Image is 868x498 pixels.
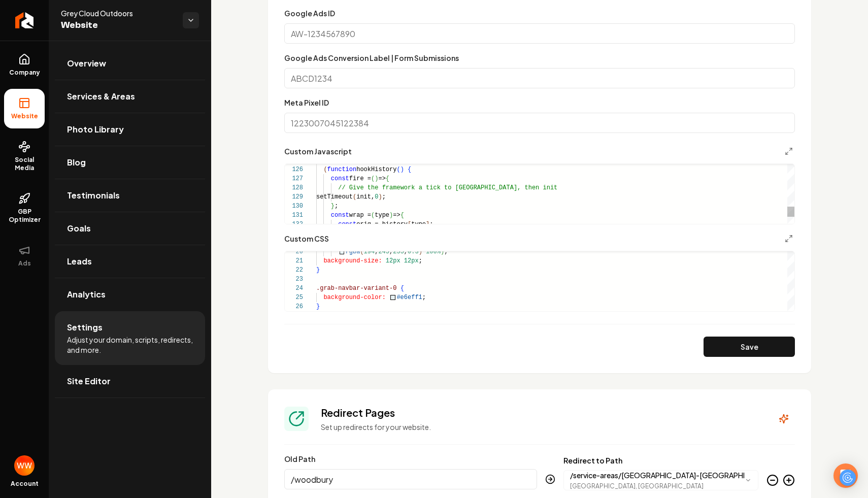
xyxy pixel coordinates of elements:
[67,156,86,169] span: Blog
[55,80,205,113] a: Services & Areas
[4,132,45,180] a: Social Media
[67,189,120,202] span: Testimonials
[411,221,426,228] span: type
[331,175,349,182] span: const
[285,220,303,229] div: 132
[285,165,303,174] div: 126
[400,212,404,219] span: {
[284,113,795,133] input: 1223007045122384
[356,221,408,228] span: orig = history
[284,53,459,62] label: Google Ads Conversion Label | Form Submissions
[371,175,375,182] span: (
[285,293,303,302] div: 25
[356,193,375,201] span: init,
[4,184,45,232] a: GBP Optimizer
[321,406,760,420] h3: Redirect Pages
[404,257,419,264] span: 12px
[536,184,557,191] span: n init
[11,480,39,488] span: Account
[285,256,303,265] div: 21
[323,166,327,173] span: (
[7,112,42,120] span: Website
[55,113,205,146] a: Photo Library
[396,166,400,173] span: (
[67,321,103,334] span: Settings
[55,179,205,212] a: Testimonials
[284,68,795,88] input: ABCD1234
[284,235,329,242] label: Custom CSS
[285,192,303,202] div: 129
[353,193,356,201] span: (
[386,175,389,182] span: {
[408,166,411,173] span: {
[426,221,429,228] span: ]
[375,193,378,201] span: 0
[67,90,135,103] span: Services & Areas
[382,193,386,201] span: ;
[15,12,34,28] img: Rebolt Logo
[338,221,356,228] span: const
[284,148,352,155] label: Custom Javascript
[331,212,349,219] span: const
[285,302,303,311] div: 26
[67,222,91,235] span: Goals
[371,212,375,219] span: (
[4,45,45,85] a: Company
[61,18,175,32] span: Website
[316,303,320,310] span: }
[55,278,205,311] a: Analytics
[393,212,400,219] span: =>
[67,375,111,387] span: Site Editor
[316,267,320,274] span: }
[349,175,371,182] span: fire =
[285,183,303,192] div: 128
[67,335,193,355] span: Adjust your domain, scripts, redirects, and more.
[285,284,303,293] div: 24
[55,365,205,397] a: Site Editor
[67,288,106,301] span: Analytics
[61,8,175,18] span: Grey Cloud Outdoors
[4,236,45,276] button: Ads
[5,69,44,77] span: Company
[4,208,45,224] span: GBP Optimizer
[285,265,303,275] div: 22
[396,294,422,301] span: #e6eff1
[67,57,106,70] span: Overview
[327,166,357,173] span: function
[400,166,404,173] span: )
[284,469,537,489] input: /old-path
[284,9,335,18] label: Google Ads ID
[386,257,400,264] span: 12px
[55,47,205,80] a: Overview
[285,174,303,183] div: 127
[375,212,389,219] span: type
[419,257,422,264] span: ;
[375,175,378,182] span: )
[67,255,92,268] span: Leads
[389,212,393,219] span: )
[408,221,411,228] span: [
[400,285,404,292] span: {
[4,156,45,172] span: Social Media
[284,23,795,44] input: AW-1234567890
[356,166,396,173] span: hookHistory
[285,202,303,211] div: 130
[55,146,205,179] a: Blog
[563,457,758,464] label: Redirect to Path
[833,463,858,488] div: Open Intercom Messenger
[14,455,35,476] button: Open user button
[331,203,335,210] span: }
[704,337,795,357] button: Save
[349,212,371,219] span: wrap =
[67,123,124,136] span: Photo Library
[316,285,396,292] span: .grab-navbar-variant-0
[338,184,536,191] span: // Give the framework a tick to [GEOGRAPHIC_DATA], the
[378,193,382,201] span: )
[14,259,35,268] span: Ads
[429,221,433,228] span: ;
[284,454,315,463] label: Old Path
[378,175,385,182] span: =>
[321,422,760,432] p: Set up redirects for your website.
[316,193,353,201] span: setTimeout
[284,98,329,107] label: Meta Pixel ID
